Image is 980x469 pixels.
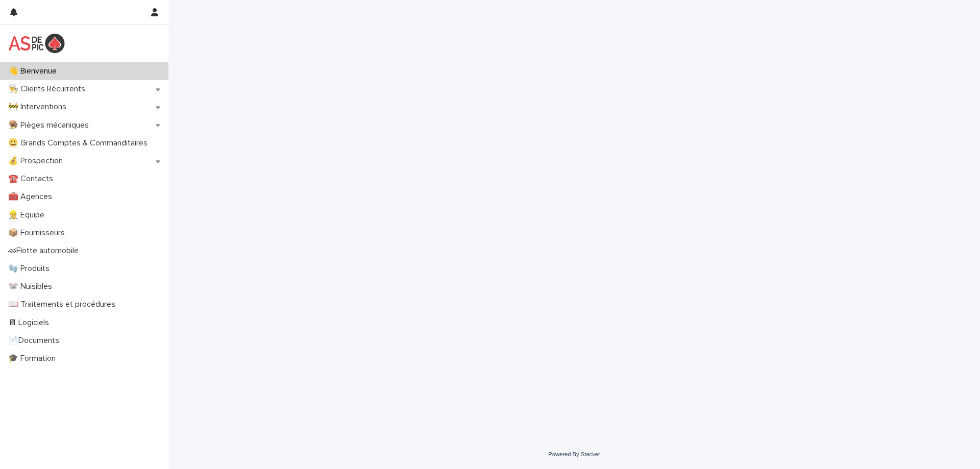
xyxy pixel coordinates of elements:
[4,102,75,112] p: 🚧 Interventions
[4,192,60,202] p: 🧰 Agences
[4,174,61,184] p: ☎️ Contacts
[4,318,57,328] p: 🖥 Logiciels
[4,120,97,130] p: 🪤 Pièges mécaniques
[4,300,124,309] p: 📖 Traitements et procédures
[4,336,67,345] p: 📄Documents
[4,66,65,76] p: 👋 Bienvenue
[4,282,60,291] p: 🐭 Nuisibles
[548,451,600,457] a: Powered By Stacker
[4,138,156,148] p: 😃 Grands Comptes & Commanditaires
[4,210,53,220] p: 👷 Equipe
[8,33,65,54] img: yKcqic14S0S6KrLdrqO6
[4,354,64,363] p: 🎓 Formation
[4,84,93,94] p: 👨‍🍳 Clients Récurrents
[4,264,58,274] p: 🧤 Produits
[4,156,71,166] p: 💰 Prospection
[4,246,87,256] p: 🏎Flotte automobile
[4,228,73,238] p: 📦 Fournisseurs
